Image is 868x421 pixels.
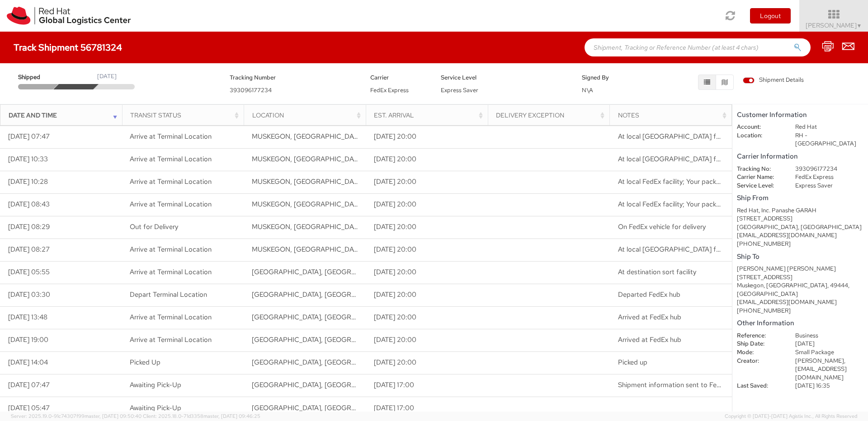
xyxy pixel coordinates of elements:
span: Picked Up [130,358,160,367]
dt: Mode: [730,348,788,357]
span: At destination sort facility [618,267,696,276]
span: Departed FedEx hub [618,290,680,299]
dt: Ship Date: [730,340,788,348]
div: [STREET_ADDRESS] [737,273,863,282]
label: Shipment Details [743,76,804,86]
span: At local FedEx facility [618,245,733,254]
span: Arrive at Terminal Location [130,313,212,322]
h5: Carrier Information [737,153,863,160]
td: [DATE] 20:00 [366,261,488,284]
span: Shipment Details [743,76,804,84]
div: Muskegon, [GEOGRAPHIC_DATA], 49444, [GEOGRAPHIC_DATA] [737,281,863,298]
td: [DATE] 20:00 [366,148,488,171]
td: [DATE] 20:00 [366,171,488,193]
td: [DATE] 20:00 [366,284,488,306]
span: On FedEx vehicle for delivery [618,222,706,231]
span: Server: 2025.19.0-91c74307f99 [11,413,142,419]
span: Client: 2025.18.0-71d3358 [143,413,260,419]
span: MUSKEGON, MI, US [252,245,436,254]
button: Logout [750,8,791,23]
h5: Signed By [582,75,639,81]
div: [PERSON_NAME] [PERSON_NAME] [737,265,863,273]
span: Arrive at Terminal Location [130,132,212,141]
span: MUSKEGON, MI, US [252,222,436,231]
div: Transit Status [130,111,241,120]
dt: Service Level: [730,182,788,190]
dt: Last Saved: [730,382,788,390]
td: [DATE] 20:00 [366,239,488,261]
span: Out for Delivery [130,222,178,231]
dt: Reference: [730,332,788,340]
div: [DATE] [97,72,117,81]
span: RALEIGH, NC, US [252,380,467,389]
span: Arrive at Terminal Location [130,267,212,276]
span: Arrived at FedEx hub [618,313,681,322]
td: [DATE] 20:00 [366,351,488,374]
div: [EMAIL_ADDRESS][DOMAIN_NAME] [737,231,863,240]
div: Est. Arrival [374,111,485,120]
dt: Carrier Name: [730,173,788,182]
div: Location [252,111,363,120]
div: [STREET_ADDRESS] [737,215,863,223]
h5: Customer Information [737,111,863,119]
span: Awaiting Pick-Up [130,403,181,412]
span: Shipped [18,73,57,82]
td: [DATE] 20:00 [366,126,488,148]
div: [EMAIL_ADDRESS][DOMAIN_NAME] [737,298,863,307]
span: Picked up [618,358,647,367]
dt: Creator: [730,357,788,365]
div: Notes [618,111,729,120]
h5: Tracking Number [230,75,357,81]
span: 393096177234 [230,86,272,94]
div: [PHONE_NUMBER] [737,240,863,248]
td: [DATE] 20:00 [366,329,488,351]
h5: Carrier [370,75,427,81]
span: MUSKEGON, MI, US [252,154,436,164]
span: RALEIGH, NC, US [252,335,467,344]
h5: Ship From [737,194,863,202]
span: [PERSON_NAME] [806,21,862,29]
dt: Location: [730,131,788,140]
td: [DATE] 20:00 [366,306,488,329]
span: MUSKEGON, MI, US [252,200,436,209]
span: MEMPHIS, TN, US [252,290,467,299]
span: ▼ [857,22,862,29]
span: RALEIGH, NC, US [252,358,467,367]
h4: Track Shipment 56781324 [14,42,122,52]
td: [DATE] 17:00 [366,374,488,397]
td: [DATE] 20:00 [366,193,488,216]
span: Arrive at Terminal Location [130,177,212,186]
h5: Ship To [737,253,863,261]
span: Copyright © [DATE]-[DATE] Agistix Inc., All Rights Reserved [725,413,857,420]
img: rh-logistics-00dfa346123c4ec078e1.svg [7,7,131,25]
h5: Service Level [441,75,568,81]
td: [DATE] 20:00 [366,216,488,239]
h5: Other Information [737,319,863,327]
div: Date and Time [9,111,119,120]
span: Express Saver [441,86,478,94]
div: [GEOGRAPHIC_DATA], [GEOGRAPHIC_DATA] [737,223,863,232]
span: MUSKEGON, MI, US [252,177,436,186]
span: master, [DATE] 09:46:25 [203,413,260,419]
span: FedEx Express [370,86,409,94]
span: Arrive at Terminal Location [130,200,212,209]
span: At local FedEx facility [618,154,733,164]
span: N\A [582,86,593,94]
span: Awaiting Pick-Up [130,380,181,389]
span: At local FedEx facility [618,132,733,141]
span: MEMPHIS, TN, US [252,313,467,322]
span: Arrive at Terminal Location [130,154,212,164]
span: Arrived at FedEx hub [618,335,681,344]
div: [PHONE_NUMBER] [737,307,863,315]
span: [PERSON_NAME], [795,357,845,365]
div: Red Hat, Inc. Panashe GARAH [737,206,863,215]
span: GRAND RAPIDS, MI, US [252,267,467,276]
span: Shipment information sent to FedEx [618,380,728,389]
input: Shipment, Tracking or Reference Number (at least 4 chars) [585,38,811,56]
span: master, [DATE] 09:50:40 [85,413,142,419]
td: [DATE] 17:00 [366,397,488,419]
span: Depart Terminal Location [130,290,207,299]
span: RALEIGH, NC, US [252,403,467,412]
div: Delivery Exception [496,111,607,120]
span: Arrive at Terminal Location [130,335,212,344]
